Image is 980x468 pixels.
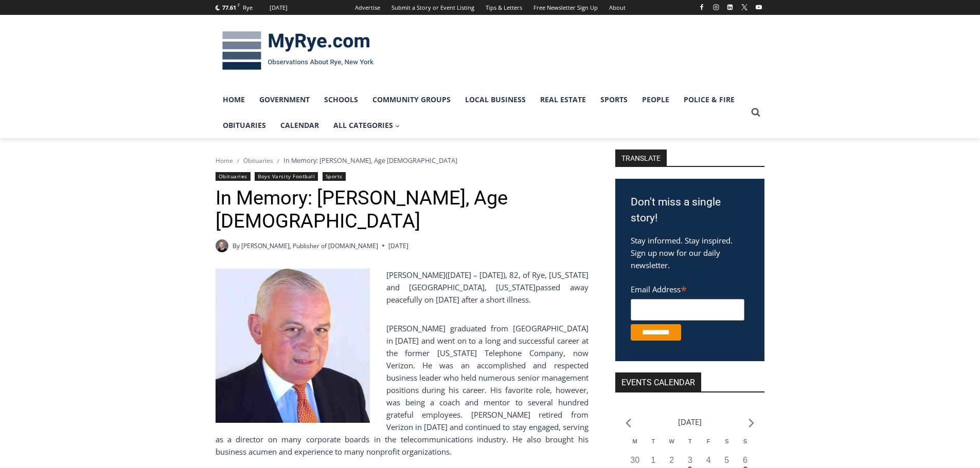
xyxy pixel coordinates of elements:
[216,269,370,423] img: Obituary - Douglas Joseph Mello
[678,415,702,429] li: [DATE]
[743,456,747,464] time: 6
[241,241,378,250] a: [PERSON_NAME], Publisher of [DOMAIN_NAME]
[365,87,458,113] a: Community Groups
[216,24,380,78] img: MyRye.com
[681,437,700,454] div: Thursday
[738,1,751,13] a: X
[651,456,655,464] time: 1
[743,438,747,444] span: S
[270,3,288,12] div: [DATE]
[631,234,749,271] p: Stay informed. Stay inspired. Sign up now for our daily newsletter.
[593,87,635,113] a: Sports
[669,438,674,444] span: W
[283,156,457,165] span: In Memory: [PERSON_NAME], Age [DEMOGRAPHIC_DATA]
[216,239,228,252] a: Author image
[633,438,637,444] span: M
[216,186,589,233] h1: In Memory: [PERSON_NAME], Age [DEMOGRAPHIC_DATA]
[216,87,746,139] nav: Primary Navigation
[273,113,326,138] a: Calendar
[626,418,631,428] a: Previous month
[669,456,674,464] time: 2
[252,87,317,113] a: Government
[615,149,667,166] strong: TRANSLATE
[326,113,407,138] a: All Categories
[631,194,749,227] h3: Don't miss a single story!
[222,4,236,11] span: 77.61
[710,1,722,13] a: Instagram
[237,157,239,164] span: /
[746,103,765,122] button: View Search Form
[388,241,408,251] time: [DATE]
[696,1,708,13] a: Facebook
[323,172,346,181] a: Sports
[725,438,728,444] span: S
[446,270,505,280] span: ([DATE] – [DATE])
[386,270,589,292] span: , 82, of Rye, [US_STATE] and [GEOGRAPHIC_DATA], [US_STATE]
[652,438,655,444] span: T
[749,418,754,428] a: Next month
[615,372,701,391] h2: Events Calendar
[317,87,365,113] a: Schools
[216,156,233,165] a: Home
[707,438,710,444] span: F
[688,438,692,444] span: T
[233,241,240,251] span: By
[216,322,589,458] p: [PERSON_NAME] graduated from [GEOGRAPHIC_DATA] in [DATE] and went on to a long and successful car...
[458,87,533,113] a: Local Business
[533,87,593,113] a: Real Estate
[277,157,279,164] span: /
[243,3,253,12] div: Rye
[753,1,765,13] a: YouTube
[255,172,318,181] a: Boys Varsity Football
[216,172,251,181] a: Obituaries
[718,437,736,454] div: Saturday
[724,456,729,464] time: 5
[699,437,718,454] div: Friday
[333,120,400,131] span: All Categories
[663,437,681,454] div: Wednesday
[626,437,644,454] div: Monday
[676,87,742,113] a: Police & Fire
[724,1,736,13] a: Linkedin
[216,155,589,165] nav: Breadcrumbs
[631,279,744,297] label: Email Address
[688,456,692,464] time: 3
[216,87,252,113] a: Home
[243,156,273,165] a: Obituaries
[635,87,676,113] a: People
[644,437,663,454] div: Tuesday
[216,113,273,138] a: Obituaries
[216,269,589,306] p: [PERSON_NAME] passed away peacefully on [DATE] after a short illness.
[238,2,240,8] span: F
[630,456,639,464] time: 30
[736,437,755,454] div: Sunday
[706,456,711,464] time: 4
